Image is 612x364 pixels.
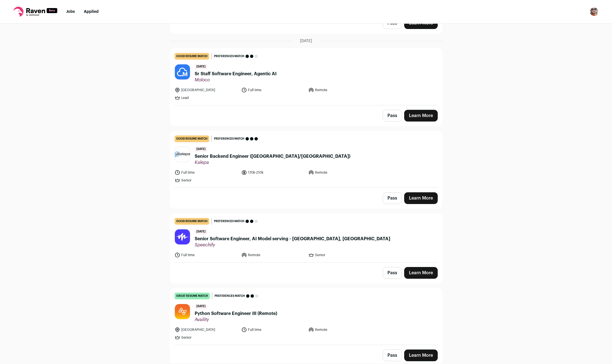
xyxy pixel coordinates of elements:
[175,327,238,333] li: [GEOGRAPHIC_DATA]
[175,53,209,60] div: good resume match
[404,267,438,279] a: Learn More
[195,304,207,309] span: [DATE]
[175,95,238,101] li: Lead
[214,54,244,59] span: Preferences match
[175,135,209,142] div: good resume match
[241,327,305,333] li: Full time
[175,87,238,93] li: [GEOGRAPHIC_DATA]
[590,7,599,16] img: 2831418-medium_jpg
[195,317,277,322] span: Availity
[241,170,305,175] li: 170k-210k
[308,87,372,93] li: Remote
[195,147,207,152] span: [DATE]
[195,153,350,160] span: Senior Backend Engineer ([GEOGRAPHIC_DATA]/[GEOGRAPHIC_DATA])
[175,229,190,244] img: 59b05ed76c69f6ff723abab124283dfa738d80037756823f9fc9e3f42b66bce3.jpg
[214,136,244,142] span: Preferences match
[175,252,238,258] li: Full time
[300,38,312,44] span: [DATE]
[175,64,190,79] img: b9759b389e1a7a8ee6ebdbbf8ff030a8c9960dccf360a358e4d2d11e045e310f.jpg
[175,218,209,225] div: good resume match
[383,192,402,204] button: Pass
[241,87,305,93] li: Full time
[170,48,442,105] a: good resume match Preferences match [DATE] Sr Staff Software Engineer, Agentic AI Moloco [GEOGRAP...
[84,10,99,14] a: Applied
[195,242,390,248] span: Speechify
[383,350,402,361] button: Pass
[241,252,305,258] li: Remote
[170,213,442,262] a: good resume match Preferences match [DATE] Senior Software Engineer, AI Model serving - [GEOGRAPH...
[195,64,207,69] span: [DATE]
[308,327,372,333] li: Remote
[195,160,350,165] span: Kalepa
[175,304,190,319] img: eb4d7e2fca24ba416dd87ddc7e18e50c9e8f923e1e0f50532683b889f1e34b0e.jpg
[170,288,442,345] a: great resume match Preferences match [DATE] Python Software Engineer III (Remote) Availity [GEOGR...
[308,170,372,175] li: Remote
[590,7,599,16] button: Open dropdown
[175,152,190,157] img: ad9a25f3e23e5a0e4f12ff238da411c8045e15753485f8f3ffbde08467b5b7c1.png
[404,110,438,122] a: Learn More
[195,236,390,242] span: Senior Software Engineer, AI Model serving - [GEOGRAPHIC_DATA], [GEOGRAPHIC_DATA]
[195,71,277,77] span: Sr Staff Software Engineer, Agentic AI
[175,170,238,175] li: Full time
[404,192,438,204] a: Learn More
[170,131,442,188] a: good resume match Preferences match [DATE] Senior Backend Engineer ([GEOGRAPHIC_DATA]/[GEOGRAPHIC...
[195,77,277,83] span: Moloco
[215,293,245,299] span: Preferences match
[383,267,402,279] button: Pass
[66,10,75,14] a: Jobs
[195,229,207,234] span: [DATE]
[195,310,277,317] span: Python Software Engineer III (Remote)
[308,252,372,258] li: Senior
[383,110,402,122] button: Pass
[175,335,238,340] li: Senior
[175,178,238,183] li: Senior
[214,219,244,224] span: Preferences match
[175,293,210,299] div: great resume match
[404,350,438,361] a: Learn More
